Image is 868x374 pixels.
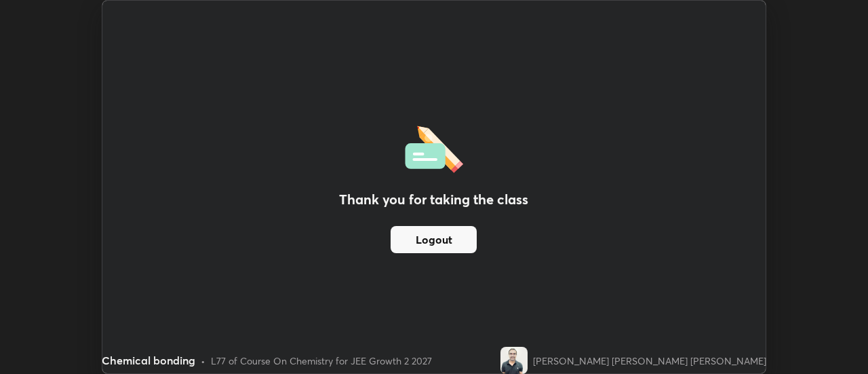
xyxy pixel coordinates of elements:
[391,226,477,253] button: Logout
[201,354,205,368] div: •
[500,347,528,374] img: 4bbfa367eb24426db107112020ad3027.jpg
[533,354,766,368] div: [PERSON_NAME] [PERSON_NAME] [PERSON_NAME]
[102,352,195,369] div: Chemical bonding
[211,354,432,368] div: L77 of Course On Chemistry for JEE Growth 2 2027
[405,121,463,173] img: offlineFeedback.1438e8b3.svg
[339,189,528,210] h2: Thank you for taking the class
